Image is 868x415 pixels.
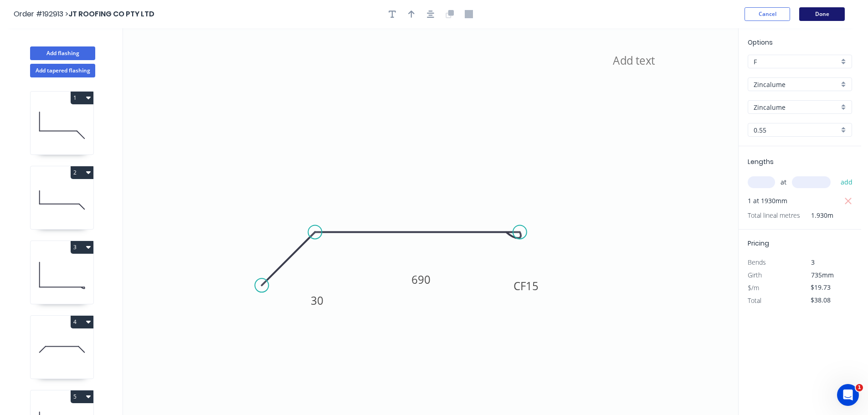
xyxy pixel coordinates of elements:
[754,125,839,135] input: Thickness
[311,293,324,308] tspan: 30
[71,316,93,328] button: 4
[71,92,93,104] button: 1
[30,46,95,60] button: Add flashing
[411,272,431,287] tspan: 690
[811,271,834,279] span: 735mm
[748,283,759,292] span: $/m
[754,102,839,112] input: Colour
[30,64,95,77] button: Add tapered flashing
[748,209,800,222] span: Total lineal metres
[68,9,154,19] span: JT ROOFING CO PTY LTD
[526,278,539,293] tspan: 15
[748,239,769,248] span: Pricing
[800,209,833,222] span: 1.930m
[748,258,766,266] span: Bends
[836,174,858,190] button: add
[71,390,93,403] button: 5
[811,258,815,266] span: 3
[837,384,859,406] iframe: Intercom live chat
[71,166,93,179] button: 2
[748,157,774,166] span: Lengths
[754,80,839,89] input: Material
[748,296,761,305] span: Total
[748,38,773,47] span: Options
[514,278,526,293] tspan: CF
[748,195,787,207] span: 1 at 1930mm
[71,241,93,254] button: 3
[754,57,839,67] input: Price level
[799,7,845,21] button: Done
[781,176,786,189] span: at
[748,271,762,279] span: Girth
[14,9,68,19] span: Order #192913 >
[856,384,863,391] span: 1
[745,7,790,21] button: Cancel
